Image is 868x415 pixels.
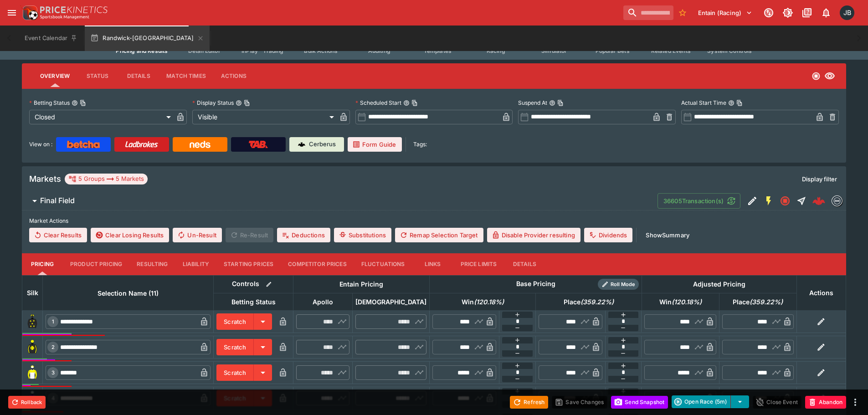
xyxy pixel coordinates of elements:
button: select merge strategy [731,395,749,408]
img: Cerberus [298,141,305,148]
button: Actions [213,65,254,87]
img: betmakers [832,196,842,206]
th: Entain Pricing [293,275,430,293]
button: Display filter [796,172,842,186]
p: Scheduled Start [355,99,401,107]
button: Display StatusCopy To Clipboard [236,100,242,106]
div: 5 Groups 5 Markets [68,174,144,184]
button: Scratch [216,339,254,355]
span: Win(120.18%) [649,297,712,307]
button: Competitor Prices [281,253,354,275]
img: runner 2 [25,340,40,354]
span: 2 [50,344,56,350]
button: Event Calendar [19,26,83,51]
button: Josh Brown [837,3,857,23]
button: Rollback [8,396,46,409]
button: Scratch [216,364,254,381]
button: Final Field [22,192,657,210]
button: Details [504,253,545,275]
span: Selection Name (11) [87,288,169,299]
button: Details [118,65,159,87]
button: ShowSummary [640,228,695,242]
img: logo-cerberus--red.svg [812,195,825,207]
span: Re-Result [226,228,273,242]
div: Visible [192,110,337,124]
button: Disable Provider resulting [487,228,580,242]
span: 1 [50,318,56,325]
a: Form Guide [348,137,402,152]
em: ( 359.22 %) [580,297,614,307]
p: Betting Status [29,99,70,107]
button: Starting Prices [216,253,281,275]
span: Place(359.22%) [723,297,793,307]
div: Base Pricing [513,278,559,290]
div: 5b0a1792-dbf9-4bed-9f14-730352abaf6a [812,195,825,207]
img: Ladbrokes [125,141,158,148]
label: Market Actions [29,214,839,228]
th: Actions [796,275,846,310]
svg: Closed [780,195,791,206]
button: Bulk edit [263,278,275,290]
img: Neds [190,141,210,148]
button: Clear Losing Results [91,228,169,242]
span: Betting Status [221,297,286,307]
span: Place(359.22%) [554,297,624,307]
div: Josh Brown [840,5,854,20]
button: Randwick-[GEOGRAPHIC_DATA] [85,26,209,51]
button: Send Snapshot [611,396,668,409]
th: Silk [22,275,43,310]
button: Resulting [129,253,175,275]
button: Closed [777,193,793,209]
button: Scheduled StartCopy To Clipboard [403,100,410,106]
h5: Markets [29,174,61,184]
h6: Final Field [40,196,75,205]
button: Open Race (5m) [672,395,731,408]
button: Betting StatusCopy To Clipboard [72,100,78,106]
th: Apollo [293,293,353,310]
span: 3 [50,369,56,376]
button: Scratch [216,313,254,330]
th: [DEMOGRAPHIC_DATA] [353,293,430,310]
label: View on : [29,137,52,152]
button: Dividends [584,228,632,242]
div: Closed [29,110,174,124]
button: Actual Start TimeCopy To Clipboard [728,100,734,106]
img: PriceKinetics [40,6,108,13]
button: Liability [175,253,216,275]
button: Documentation [799,5,815,21]
button: Remap Selection Target [395,228,483,242]
p: Suspend At [518,99,547,107]
p: Actual Start Time [681,99,726,107]
button: Toggle light/dark mode [780,5,796,21]
button: Overview [33,65,77,87]
a: Cerberus [289,137,344,152]
button: Un-Result [173,228,221,242]
em: ( 120.18 %) [672,297,702,307]
button: Clear Results [29,228,87,242]
img: Betcha [67,141,100,148]
svg: Visible [824,71,835,82]
div: betmakers [832,195,842,206]
input: search [623,5,673,20]
button: Edit Detail [744,193,760,209]
button: Copy To Clipboard [80,100,86,106]
button: Notifications [818,5,834,21]
img: PriceKinetics Logo [20,4,38,22]
button: Select Tenant [693,5,758,20]
a: 5b0a1792-dbf9-4bed-9f14-730352abaf6a [810,192,828,210]
span: Mark an event as closed and abandoned. [805,397,846,406]
img: Sportsbook Management [40,15,89,19]
button: No Bookmarks [675,5,690,20]
span: Roll Mode [607,281,639,288]
button: Suspend AtCopy To Clipboard [549,100,555,106]
img: runner 1 [25,314,40,329]
div: Show/hide Price Roll mode configuration. [598,279,639,290]
th: Adjusted Pricing [642,275,796,293]
button: Copy To Clipboard [736,100,743,106]
button: Fluctuations [354,253,412,275]
button: Refresh [510,396,548,409]
p: Display Status [192,99,234,107]
button: Links [412,253,453,275]
em: ( 359.22 %) [750,297,783,307]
